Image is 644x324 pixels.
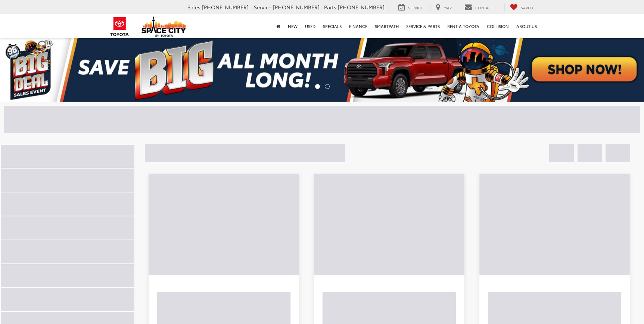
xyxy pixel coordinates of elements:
[393,3,429,12] a: Service
[187,3,200,11] span: Sales
[345,14,371,38] a: Finance
[521,5,533,10] span: Saved
[141,16,186,37] img: Space City Toyota
[338,3,385,11] span: [PHONE_NUMBER]
[106,15,134,39] img: Toyota
[273,3,320,11] span: [PHONE_NUMBER]
[202,3,249,11] span: [PHONE_NUMBER]
[371,14,402,38] a: SmartPath
[483,14,513,38] a: Collision
[254,3,271,11] span: Service
[430,3,457,12] a: Map
[504,3,539,12] a: My Saved Vehicles
[444,14,483,38] a: Rent a Toyota
[319,14,345,38] a: Specials
[402,14,444,38] a: Service & Parts
[408,5,423,10] span: Service
[301,14,319,38] a: Used
[459,3,498,12] a: Contact
[513,14,541,38] a: About Us
[324,3,336,11] span: Parts
[273,14,284,38] a: Home
[475,5,493,10] span: Contact
[444,5,452,10] span: Map
[284,14,301,38] a: New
